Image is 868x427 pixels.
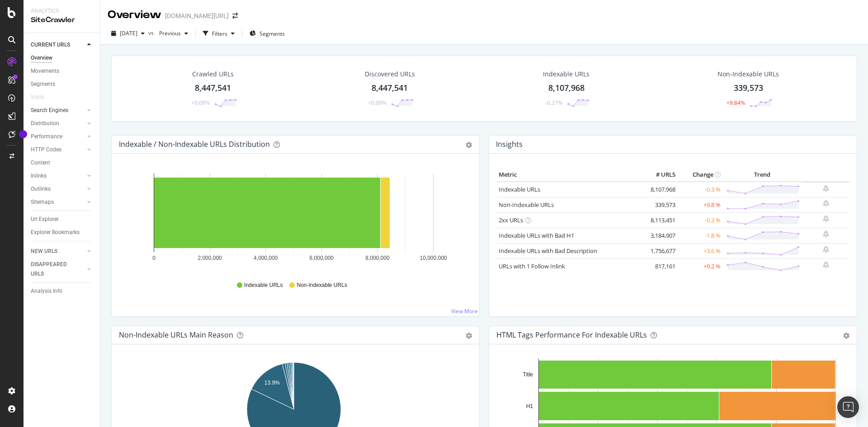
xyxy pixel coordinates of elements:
a: Explorer Bookmarks [31,228,94,237]
td: 339,573 [642,197,678,212]
div: gear [843,333,849,339]
td: +9.8 % [678,197,723,212]
a: NEW URLS [31,247,85,256]
td: 8,113,451 [642,212,678,228]
a: Url Explorer [31,215,94,224]
a: URLs with 1 Follow Inlink [499,262,565,270]
a: HTTP Codes [31,145,85,155]
div: CURRENT URLS [31,40,70,50]
div: Discovered URLs [365,70,415,79]
text: Title [523,371,533,378]
div: +0.09% [368,99,387,107]
h4: Insights [496,138,523,150]
div: Overview [31,53,52,63]
a: Inlinks [31,171,85,181]
div: Non-Indexable URLs [717,70,779,79]
text: 4,000,000 [254,255,278,261]
div: Url Explorer [31,215,59,224]
a: Outlinks [31,184,85,194]
div: Search Engines [31,106,68,115]
text: 10,000,000 [420,255,447,261]
svg: A chart. [119,168,469,273]
div: Distribution [31,119,59,128]
div: Indexable / Non-Indexable URLs Distribution [119,140,270,149]
th: # URLS [642,168,678,182]
th: Metric [496,168,642,182]
div: gear [466,142,472,148]
div: bell-plus [823,200,829,207]
div: 8,447,541 [195,82,231,94]
div: bell-plus [823,185,829,192]
button: Previous [156,26,192,41]
text: 0 [152,255,156,261]
div: Non-Indexable URLs Main Reason [119,330,233,339]
span: Non-Indexable URLs [297,282,347,289]
text: 2,000,000 [198,255,222,261]
a: Movements [31,66,94,76]
div: Indexable URLs [543,70,590,79]
div: gear [466,333,472,339]
div: Sitemaps [31,197,54,207]
div: 339,573 [734,82,763,94]
a: Content [31,158,94,168]
div: Movements [31,66,59,76]
div: 8,447,541 [372,82,408,94]
a: Distribution [31,119,85,128]
a: Indexable URLs with Bad H1 [499,231,574,239]
text: 13.9% [264,380,280,386]
td: -1.8 % [678,228,723,243]
span: vs [148,29,156,37]
span: Previous [156,29,181,37]
td: 817,161 [642,258,678,274]
a: Segments [31,80,94,89]
button: Segments [246,26,288,41]
div: HTML Tags Performance for Indexable URLs [496,330,647,339]
div: Filters [212,30,227,38]
a: Indexable URLs with Bad Description [499,247,597,255]
div: bell-plus [823,230,829,238]
div: +9.84% [726,99,745,107]
text: 6,000,000 [310,255,334,261]
div: [DOMAIN_NAME][URL] [165,11,229,20]
text: H1 [526,403,533,409]
a: 2xx URLs [499,216,523,224]
span: Indexable URLs [244,282,283,289]
a: Overview [31,53,94,63]
td: +9.2 % [678,258,723,274]
td: -0.3 % [678,182,723,197]
div: +0.09% [191,99,210,107]
a: Visits [31,93,53,102]
button: Filters [199,26,238,41]
div: Open Intercom Messenger [837,396,859,418]
div: arrow-right-arrow-left [232,13,238,19]
div: Tooltip anchor [19,130,27,138]
div: -0.27% [545,99,562,107]
div: Performance [31,132,62,141]
span: Segments [259,30,285,38]
a: DISAPPEARED URLS [31,260,85,279]
div: Analysis Info [31,286,62,296]
div: Crawled URLs [192,70,234,79]
button: [DATE] [108,26,148,41]
a: View More [451,307,478,315]
a: Performance [31,132,85,141]
td: 3,184,907 [642,228,678,243]
div: Explorer Bookmarks [31,228,80,237]
div: Analytics [31,7,93,15]
td: 8,107,968 [642,182,678,197]
td: 1,756,677 [642,243,678,258]
th: Trend [723,168,802,182]
div: Outlinks [31,184,51,194]
div: Content [31,158,50,168]
div: bell-plus [823,215,829,222]
div: SiteCrawler [31,15,93,25]
a: CURRENT URLS [31,40,85,50]
div: bell-plus [823,246,829,253]
div: Overview [108,7,161,23]
div: DISAPPEARED URLS [31,260,76,279]
div: 8,107,968 [548,82,585,94]
a: Non-Indexable URLs [499,201,554,209]
td: -0.3 % [678,212,723,228]
div: Inlinks [31,171,47,181]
